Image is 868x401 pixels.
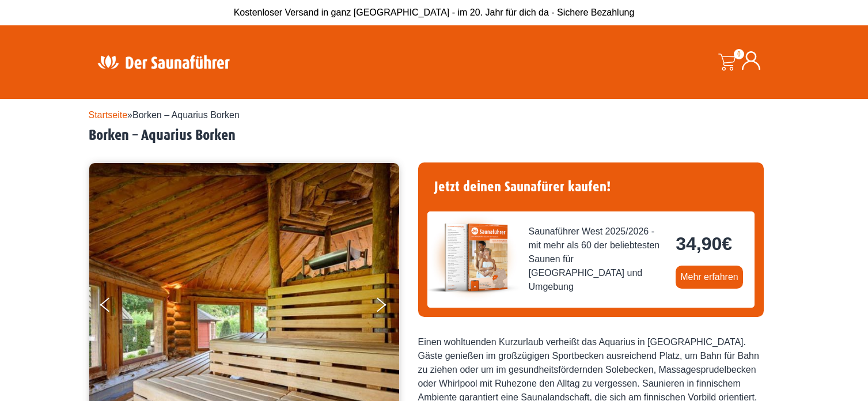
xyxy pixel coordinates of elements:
span: € [722,233,732,254]
h4: Jetzt deinen Saunafürer kaufen! [427,172,755,202]
button: Previous [100,293,129,321]
span: » [89,110,240,120]
bdi: 34,90 [676,233,732,254]
h2: Borken – Aquarius Borken [89,127,780,145]
img: der-saunafuehrer-2025-west.jpg [427,211,520,304]
button: Next [374,293,403,321]
span: 0 [734,49,744,59]
span: Saunaführer West 2025/2026 - mit mehr als 60 der beliebtesten Saunen für [GEOGRAPHIC_DATA] und Um... [529,225,667,294]
a: Mehr erfahren [676,266,743,289]
a: Startseite [89,110,128,120]
span: Kostenloser Versand in ganz [GEOGRAPHIC_DATA] - im 20. Jahr für dich da - Sichere Bezahlung [234,7,635,17]
span: Borken – Aquarius Borken [132,110,240,120]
